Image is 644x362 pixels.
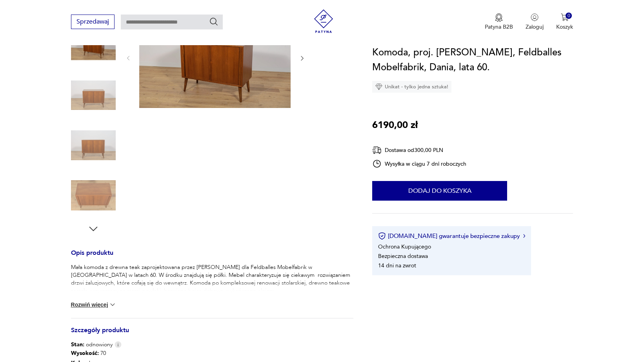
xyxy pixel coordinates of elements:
[312,9,335,33] img: Patyna - sklep z meblami i dekoracjami vintage
[485,13,513,31] a: Ikona medaluPatyna B2B
[71,263,353,295] p: Mała komoda z drewna teak zaprojektowana przez [PERSON_NAME] dla Feldballes Mobelfabrik w [GEOGRA...
[556,13,573,31] button: 0Koszyk
[71,20,115,25] a: Sprzedawaj
[71,250,353,263] h3: Opis produktu
[71,301,116,309] button: Rozwiń więcej
[71,328,353,341] h3: Szczegóły produktu
[372,45,573,75] h1: Komoda, proj. [PERSON_NAME], Feldballes Mobelfabrik, Dania, lata 60.
[109,301,116,309] img: chevron down
[71,23,116,68] img: Zdjęcie produktu Komoda, proj. Kai Kristiansen, Feldballes Mobelfabrik, Dania, lata 60.
[71,349,175,358] p: 70
[372,145,466,155] div: Dostawa od 300,00 PLN
[531,13,538,21] img: Ikonka użytkownika
[71,173,116,218] img: Zdjęcie produktu Komoda, proj. Kai Kristiansen, Feldballes Mobelfabrik, Dania, lata 60.
[523,234,526,238] img: Ikona strzałki w prawo
[139,7,291,108] img: Zdjęcie produktu Komoda, proj. Kai Kristiansen, Feldballes Mobelfabrik, Dania, lata 60.
[485,23,513,31] p: Patyna B2B
[71,123,116,168] img: Zdjęcie produktu Komoda, proj. Kai Kristiansen, Feldballes Mobelfabrik, Dania, lata 60.
[209,17,218,26] button: Szukaj
[526,23,544,31] p: Zaloguj
[378,243,431,250] li: Ochrona Kupującego
[71,73,116,118] img: Zdjęcie produktu Komoda, proj. Kai Kristiansen, Feldballes Mobelfabrik, Dania, lata 60.
[378,232,525,240] button: [DOMAIN_NAME] gwarantuje bezpieczne zakupy
[495,13,503,22] img: Ikona medalu
[71,341,84,348] b: Stan:
[372,118,418,133] p: 6190,00 zł
[566,13,572,19] div: 0
[561,13,569,21] img: Ikona koszyka
[71,341,113,349] span: odnowiony
[378,262,416,269] li: 14 dni na zwrot
[71,15,115,29] button: Sprzedawaj
[372,145,382,155] img: Ikona dostawy
[378,232,386,240] img: Ikona certyfikatu
[378,252,428,260] li: Bezpieczna dostawa
[71,349,99,357] b: Wysokość :
[372,159,466,168] div: Wysyłka w ciągu 7 dni roboczych
[115,341,122,348] img: Info icon
[372,181,507,201] button: Dodaj do koszyka
[485,13,513,31] button: Patyna B2B
[375,83,382,90] img: Ikona diamentu
[526,13,544,31] button: Zaloguj
[556,23,573,31] p: Koszyk
[372,81,451,93] div: Unikat - tylko jedna sztuka!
